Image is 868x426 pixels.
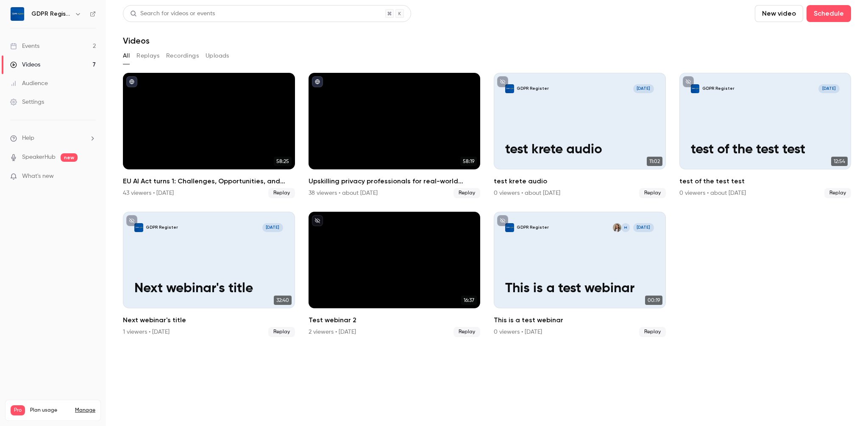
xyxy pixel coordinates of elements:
[613,223,621,232] img: Krete Paal
[22,172,54,181] span: What's new
[679,189,746,197] div: 0 viewers • about [DATE]
[134,281,283,297] p: Next webinar's title
[494,328,542,336] div: 0 viewers • [DATE]
[10,42,39,50] div: Events
[126,76,137,87] button: published
[31,10,71,18] h6: GDPR Register
[807,5,851,22] button: Schedule
[30,407,70,414] span: Plan usage
[268,188,295,198] span: Replay
[309,73,481,198] li: Upskilling privacy professionals for real-world company impact
[679,73,851,198] li: test of the test test
[10,61,40,69] div: Videos
[312,76,323,87] button: published
[639,188,666,198] span: Replay
[517,225,549,231] p: GDPR Register
[494,73,666,198] a: test krete audioGDPR Register[DATE]test krete audio11:02test krete audio0 viewers • about [DATE]R...
[22,134,34,143] span: Help
[11,405,25,415] span: Pro
[494,212,666,337] a: This is a test webinarGDPR RegisterMKrete Paal[DATE]This is a test webinar00:19This is a test web...
[123,36,150,46] h1: Videos
[309,212,481,337] a: 16:37Test webinar 22 viewers • [DATE]Replay
[517,86,549,92] p: GDPR Register
[123,73,295,198] a: 58:25EU AI Act turns 1: Challenges, Opportunities, and What’s Next43 viewers • [DATE]Replay
[123,212,295,337] li: Next webinar's title
[309,189,378,197] div: 38 viewers • about [DATE]
[818,84,840,93] span: [DATE]
[268,327,295,337] span: Replay
[22,153,56,162] a: SpeakerHub
[274,296,292,305] span: 32:40
[126,215,137,226] button: unpublished
[10,134,96,143] li: help-dropdown-opener
[494,189,560,197] div: 0 viewers • about [DATE]
[497,215,508,226] button: unpublished
[755,5,803,22] button: New video
[166,49,199,63] button: Recordings
[494,73,666,198] li: test krete audio
[639,327,666,337] span: Replay
[621,223,630,232] div: M
[460,157,477,166] span: 58:19
[505,142,654,158] p: test krete audio
[497,76,508,87] button: unpublished
[262,223,284,232] span: [DATE]
[309,328,356,336] div: 2 viewers • [DATE]
[146,225,178,231] p: GDPR Register
[11,7,24,21] img: GDPR Register
[691,142,840,158] p: test of the test test
[702,86,734,92] p: GDPR Register
[75,407,95,414] a: Manage
[824,188,851,198] span: Replay
[494,315,666,325] h2: This is a test webinar
[123,176,295,186] h2: EU AI Act turns 1: Challenges, Opportunities, and What’s Next
[679,176,851,186] h2: test of the test test
[134,223,143,232] img: Next webinar's title
[123,189,174,197] div: 43 viewers • [DATE]
[461,296,477,305] span: 16:37
[136,49,159,63] button: Replays
[123,328,170,336] div: 1 viewers • [DATE]
[61,153,78,162] span: new
[309,315,481,325] h2: Test webinar 2
[123,73,851,337] ul: Videos
[633,223,654,232] span: [DATE]
[645,296,662,305] span: 00:19
[505,281,654,297] p: This is a test webinar
[647,157,662,166] span: 11:02
[274,157,292,166] span: 58:25
[123,315,295,325] h2: Next webinar's title
[831,157,848,166] span: 12:54
[206,49,229,63] button: Uploads
[10,98,44,106] div: Settings
[691,84,699,93] img: test of the test test
[633,84,654,93] span: [DATE]
[123,49,130,63] button: All
[309,176,481,186] h2: Upskilling privacy professionals for real-world company impact
[10,79,48,88] div: Audience
[494,176,666,186] h2: test krete audio
[494,212,666,337] li: This is a test webinar
[123,73,295,198] li: EU AI Act turns 1: Challenges, Opportunities, and What’s Next
[309,212,481,337] li: Test webinar 2
[453,188,480,198] span: Replay
[505,223,514,232] img: This is a test webinar
[130,9,215,18] div: Search for videos or events
[123,212,295,337] a: Next webinar's titleGDPR Register[DATE]Next webinar's title32:40Next webinar's title1 viewers • [...
[683,76,694,87] button: unpublished
[453,327,480,337] span: Replay
[309,73,481,198] a: 58:19Upskilling privacy professionals for real-world company impact38 viewers • about [DATE]Replay
[312,215,323,226] button: unpublished
[679,73,851,198] a: test of the test testGDPR Register[DATE]test of the test test12:54test of the test test0 viewers ...
[123,5,851,421] section: Videos
[505,84,514,93] img: test krete audio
